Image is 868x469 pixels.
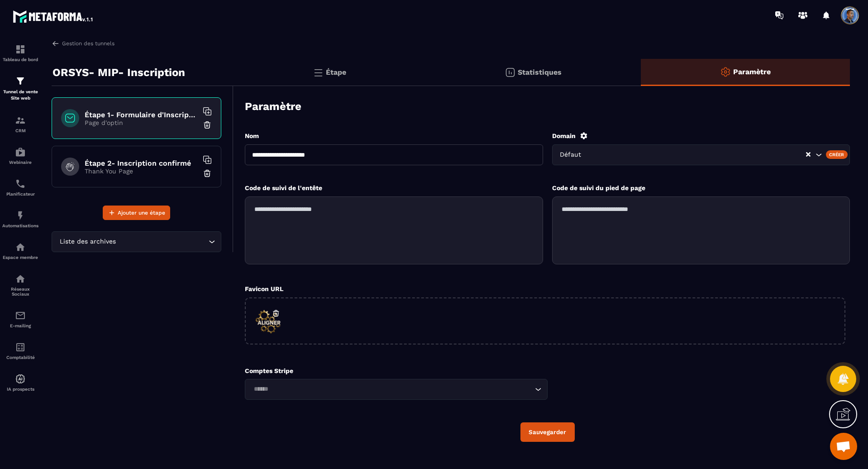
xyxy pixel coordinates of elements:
button: Clear Selected [806,151,811,158]
p: E-mailing [2,323,38,328]
img: arrow [52,39,60,48]
label: Nom [245,132,259,139]
img: formation [15,44,26,55]
button: Sauvegarder [520,422,575,442]
button: Ajouter une étape [103,206,170,220]
img: setting-o.ffaa8168.svg [720,67,731,77]
h6: Étape 2- Inscription confirmé [85,159,198,167]
p: Automatisations [2,223,38,228]
h6: Étape 1- Formulaire d'Inscription Simple [85,110,198,119]
a: formationformationCRM [2,108,38,140]
img: trash [203,120,212,129]
a: Gestion des tunnels [52,39,114,48]
p: Planificateur [2,191,38,196]
p: Page d'optin [85,119,198,126]
img: automations [15,373,26,384]
img: formation [15,76,26,86]
img: automations [15,210,26,221]
input: Search for option [251,384,533,394]
a: formationformationTableau de bord [2,37,38,69]
input: Search for option [118,237,206,247]
h3: Paramètre [245,100,301,113]
img: stats.20deebd0.svg [505,67,515,78]
img: accountant [15,342,26,353]
label: Domain [552,132,576,139]
a: formationformationTunnel de vente Site web [2,69,38,108]
span: Ajouter une étape [118,208,165,217]
img: automations [15,242,26,253]
a: emailemailE-mailing [2,303,38,335]
p: Étape [326,68,346,77]
img: social-network [15,273,26,284]
div: Ouvrir le chat [830,433,857,460]
p: Espace membre [2,255,38,260]
p: Tableau de bord [2,57,38,62]
p: CRM [2,128,38,133]
p: Comptes Stripe [245,367,548,374]
input: Search for option [590,150,805,160]
img: bars.0d591741.svg [313,67,324,78]
p: Webinaire [2,160,38,165]
div: Search for option [52,231,221,252]
a: automationsautomationsWebinaire [2,140,38,172]
a: accountantaccountantComptabilité [2,335,38,367]
a: social-networksocial-networkRéseaux Sociaux [2,267,38,303]
span: Liste des archives [57,237,118,247]
img: email [15,310,26,321]
span: Défaut [558,150,590,160]
div: Search for option [245,379,548,400]
p: Comptabilité [2,355,38,360]
a: schedulerschedulerPlanificateur [2,172,38,203]
a: automationsautomationsAutomatisations [2,203,38,235]
img: automations [15,147,26,158]
label: Code de suivi du pied de page [552,184,645,191]
p: Paramètre [733,67,771,76]
p: Réseaux Sociaux [2,287,38,297]
p: IA prospects [2,387,38,392]
div: Créer [826,150,848,158]
img: formation [15,115,26,126]
div: Search for option [552,144,850,165]
p: Tunnel de vente Site web [2,89,38,101]
p: ORSYS- MIP- Inscription [52,63,185,81]
label: Favicon URL [245,285,283,292]
p: Statistiques [518,68,562,77]
img: trash [203,169,212,178]
img: logo [13,8,94,24]
label: Code de suivi de l'entête [245,184,322,191]
a: automationsautomationsEspace membre [2,235,38,267]
p: Thank You Page [85,167,198,175]
img: scheduler [15,178,26,189]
